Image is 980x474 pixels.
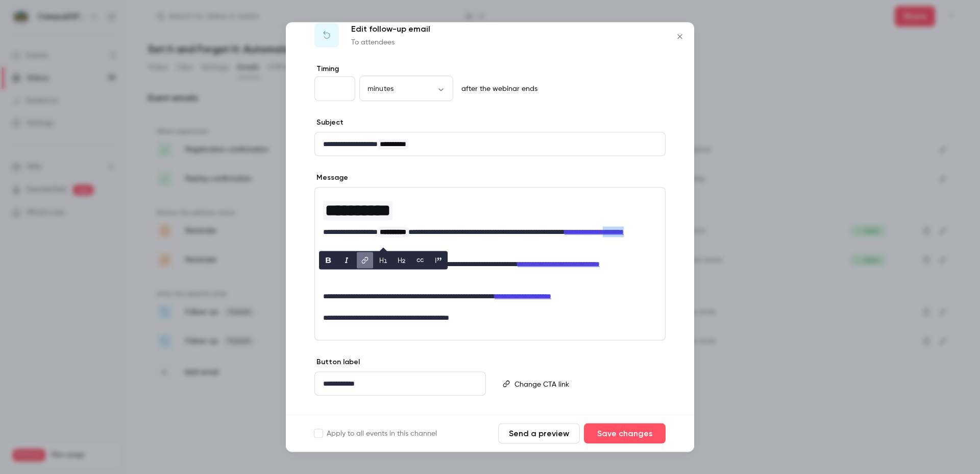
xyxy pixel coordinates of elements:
label: Button label [314,357,360,367]
button: bold [320,252,336,269]
p: Edit follow-up email [351,23,430,35]
div: editor [315,372,485,395]
div: editor [315,133,665,156]
button: link [357,252,373,269]
div: editor [510,372,665,396]
button: blockquote [430,252,447,269]
div: editor [315,188,665,329]
p: after the webinar ends [457,84,537,94]
button: italic [338,252,355,269]
label: Subject [314,117,344,128]
button: Close [670,27,690,47]
label: Apply to all events in this channel [314,429,437,439]
div: minutes [359,83,453,93]
p: To attendees [351,37,430,48]
label: Timing [314,64,666,74]
button: Send a preview [498,423,580,444]
button: Save changes [584,423,666,444]
label: Message [314,173,348,183]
